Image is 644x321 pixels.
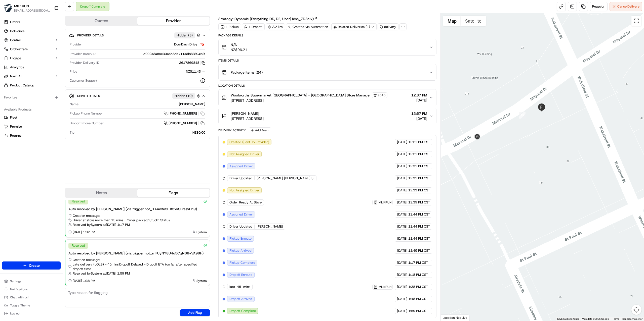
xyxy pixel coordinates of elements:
[231,42,247,47] span: N/A
[199,41,205,47] img: doordash_logo_v2.png
[179,61,205,65] button: 2617869848
[10,115,17,120] span: Fleet
[2,36,61,44] button: Control
[186,69,201,74] span: NZ$11.43
[249,127,271,133] button: Add Event
[73,279,95,283] span: [DATE] 1:38 PM
[2,81,61,89] a: Product Catalog
[408,140,430,144] span: 12:21 PM CST
[175,94,193,98] span: Hidden ( 10 )
[177,33,193,38] span: Hidden ( 3 )
[408,285,428,289] span: 1:38 PM CST
[137,189,209,197] button: Flags
[73,230,95,234] span: [DATE] 1:02 PM
[10,295,28,299] span: Chat with us!
[397,236,407,241] span: [DATE]
[218,59,436,63] div: Items Details
[408,273,428,277] span: 1:18 PM CST
[397,140,407,144] span: [DATE]
[378,93,386,97] span: 9045
[231,70,263,75] span: Package Items ( 24 )
[68,206,207,211] div: Auto resolved by [PERSON_NAME] (via trigger not_XA4wte5EJt5xkSErasvHh9)
[257,176,314,181] span: [PERSON_NAME] [PERSON_NAME] S.
[218,16,317,21] div: Strategy:
[2,302,61,309] button: Toggle Theme
[10,29,24,33] span: Deliveries
[10,287,28,291] span: Notifications
[590,2,608,11] button: Reassign
[229,297,252,301] span: Dropoff Arrived
[161,69,205,74] button: NZ$11.43
[10,74,21,79] span: Nash AI
[397,176,407,181] span: [DATE]
[2,132,61,140] button: Returns
[2,54,61,62] button: Engage
[2,114,61,122] button: Fleet
[218,128,246,132] div: Delivery Activity
[397,188,407,193] span: [DATE]
[2,123,61,131] button: Promise
[4,115,59,120] a: Fleet
[592,4,605,9] span: Reassign
[397,164,407,169] span: [DATE]
[14,9,50,13] button: [EMAIL_ADDRESS][DOMAIN_NAME]
[631,305,641,315] button: Map camera controls
[397,200,407,205] span: [DATE]
[164,121,205,126] button: [PHONE_NUMBER]
[180,309,210,316] button: Add Flag
[77,33,104,37] span: Provider Details
[408,260,428,265] span: 1:17 PM CST
[10,83,34,88] span: Product Catalog
[143,52,205,56] span: d992a3a89e304ab6da711adb8289452f
[622,317,642,320] a: Report a map error
[397,273,407,277] span: [DATE]
[229,152,259,156] span: Not Assigned Driver
[379,285,391,289] span: MILKRUN
[408,152,430,156] span: 12:21 PM CST
[29,263,40,268] span: Create
[80,102,205,106] div: [PERSON_NAME]
[229,236,252,241] span: Pickup Enroute
[218,84,436,88] div: Location Details
[229,200,262,205] span: Order Ready At Store
[65,189,137,197] button: Notes
[231,116,264,121] span: [STREET_ADDRESS]
[231,93,371,98] span: Woolworths Supermarket [GEOGRAPHIC_DATA] - [GEOGRAPHIC_DATA] Store Manager
[461,16,486,26] button: Show satellite imagery
[196,230,207,234] span: System
[378,23,398,30] div: delivery
[73,271,102,276] span: Resolved by System
[169,121,197,126] span: [PHONE_NUMBER]
[231,111,259,116] span: [PERSON_NAME]
[397,224,407,229] span: [DATE]
[2,72,61,80] button: Nash AI
[408,200,430,205] span: 12:39 PM CST
[397,309,407,313] span: [DATE]
[169,111,197,116] span: [PHONE_NUMBER]
[408,224,430,229] span: 12:44 PM CST
[218,33,436,37] div: Package Details
[408,309,428,313] span: 1:59 PM CST
[73,213,100,218] span: Creation message:
[164,111,205,116] button: [PHONE_NUMBER]
[397,285,407,289] span: [DATE]
[10,56,21,61] span: Engage
[219,108,436,124] button: [PERSON_NAME][STREET_ADDRESS]12:57 PM[DATE]
[174,42,197,47] span: DoorDash Drive
[68,198,88,204] div: Resolved
[397,248,407,253] span: [DATE]
[10,133,21,138] span: Returns
[2,45,61,53] button: Orchestrate
[103,223,130,227] span: at [DATE] 1:17 PM
[103,271,130,276] span: at [DATE] 1:59 PM
[231,47,247,52] span: NZ$96.21
[73,223,102,227] span: Resolved by System
[68,243,88,249] div: Resolved
[242,23,265,30] div: 1 Dropoff
[10,47,28,51] span: Orchestrate
[4,124,59,129] a: Promise
[2,105,61,114] div: Available Products
[219,64,436,80] button: Package Items (24)
[231,98,387,103] span: [STREET_ADDRESS]
[441,314,470,321] div: Location Not Live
